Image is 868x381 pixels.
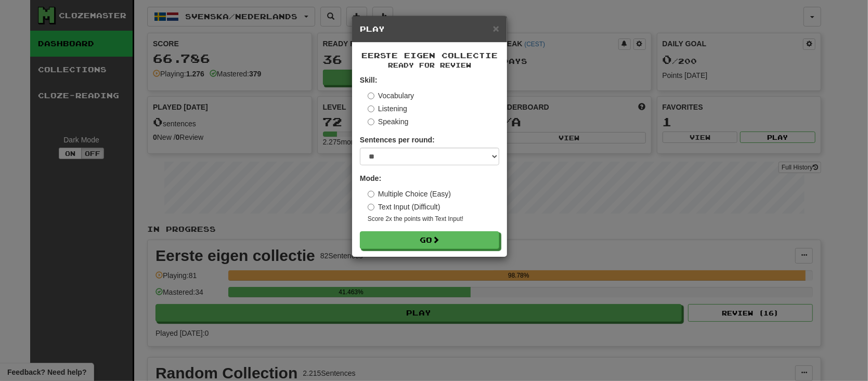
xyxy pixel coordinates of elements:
[368,119,374,125] input: Speaking
[368,103,407,114] label: Listening
[360,61,499,70] small: Ready for Review
[368,204,374,211] input: Text Input (Difficult)
[368,189,451,199] label: Multiple Choice (Easy)
[493,23,499,34] button: Close
[361,51,498,60] span: Eerste eigen collectie
[368,116,408,127] label: Speaking
[368,215,499,224] small: Score 2x the points with Text Input !
[360,24,499,34] h5: Play
[368,202,441,212] label: Text Input (Difficult)
[368,191,374,198] input: Multiple Choice (Easy)
[368,106,374,112] input: Listening
[360,231,499,249] button: Go
[368,90,414,101] label: Vocabulary
[493,22,499,34] span: ×
[360,135,435,145] label: Sentences per round:
[360,76,377,84] strong: Skill:
[360,174,381,182] strong: Mode:
[368,93,374,99] input: Vocabulary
